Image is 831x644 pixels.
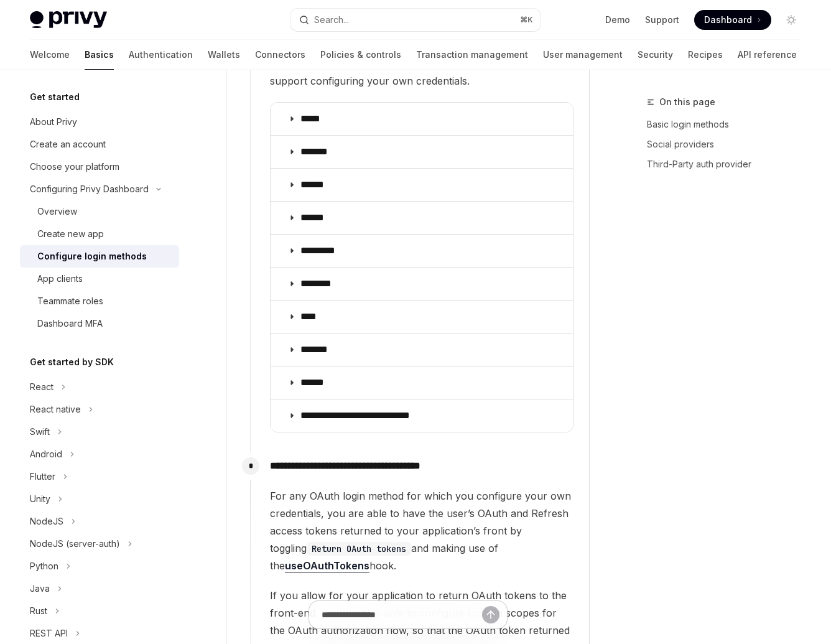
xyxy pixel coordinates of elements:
[129,40,193,70] a: Authentication
[20,133,179,156] a: Create an account
[20,443,179,465] button: Toggle Android section
[30,40,70,70] a: Welcome
[314,12,349,27] div: Search...
[20,510,179,533] button: Toggle NodeJS section
[20,421,179,443] button: Toggle Swift section
[694,10,771,30] a: Dashboard
[30,90,80,105] h5: Get started
[30,536,120,551] div: NodeJS (server-auth)
[322,601,482,628] input: Ask a question...
[20,245,179,268] a: Configure login methods
[30,447,62,462] div: Android
[37,204,77,219] div: Overview
[20,533,179,555] button: Toggle NodeJS (server-auth) section
[37,271,83,286] div: App clients
[416,40,528,70] a: Transaction management
[30,114,77,129] div: About Privy
[37,316,103,331] div: Dashboard MFA
[638,40,673,70] a: Security
[20,465,179,488] button: Toggle Flutter section
[270,487,573,574] span: For any OAuth login method for which you configure your own credentials, you are able to have the...
[270,55,573,90] span: If a provider does not have a drop down, it does not currently support configuring your own crede...
[30,469,55,484] div: Flutter
[645,14,679,26] a: Support
[85,40,114,70] a: Basics
[30,137,106,152] div: Create an account
[37,294,103,309] div: Teammate roles
[20,200,179,223] a: Overview
[320,40,401,70] a: Policies & controls
[30,11,107,29] img: light logo
[30,581,50,596] div: Java
[20,555,179,577] button: Toggle Python section
[20,290,179,312] a: Teammate roles
[781,10,801,30] button: Toggle dark mode
[605,14,630,26] a: Demo
[30,604,47,618] div: Rust
[37,249,147,264] div: Configure login methods
[30,492,50,506] div: Unity
[20,600,179,622] button: Toggle Rust section
[30,402,81,417] div: React native
[30,355,114,370] h5: Get started by SDK
[30,514,63,529] div: NodeJS
[20,398,179,421] button: Toggle React native section
[543,40,623,70] a: User management
[20,223,179,245] a: Create new app
[30,559,58,574] div: Python
[688,40,723,70] a: Recipes
[482,606,499,623] button: Send message
[285,559,369,572] a: useOAuthTokens
[290,9,541,31] button: Open search
[520,15,533,25] span: ⌘ K
[20,111,179,133] a: About Privy
[20,178,179,200] button: Toggle Configuring Privy Dashboard section
[704,14,752,26] span: Dashboard
[20,376,179,398] button: Toggle React section
[30,626,68,641] div: REST API
[30,159,119,174] div: Choose your platform
[647,114,811,134] a: Basic login methods
[659,95,715,110] span: On this page
[208,40,240,70] a: Wallets
[20,312,179,335] a: Dashboard MFA
[255,40,305,70] a: Connectors
[738,40,797,70] a: API reference
[30,380,53,394] div: React
[307,542,411,556] code: Return OAuth tokens
[30,182,149,197] div: Configuring Privy Dashboard
[20,268,179,290] a: App clients
[37,226,104,241] div: Create new app
[20,156,179,178] a: Choose your platform
[20,577,179,600] button: Toggle Java section
[30,424,50,439] div: Swift
[647,134,811,154] a: Social providers
[647,154,811,174] a: Third-Party auth provider
[20,488,179,510] button: Toggle Unity section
